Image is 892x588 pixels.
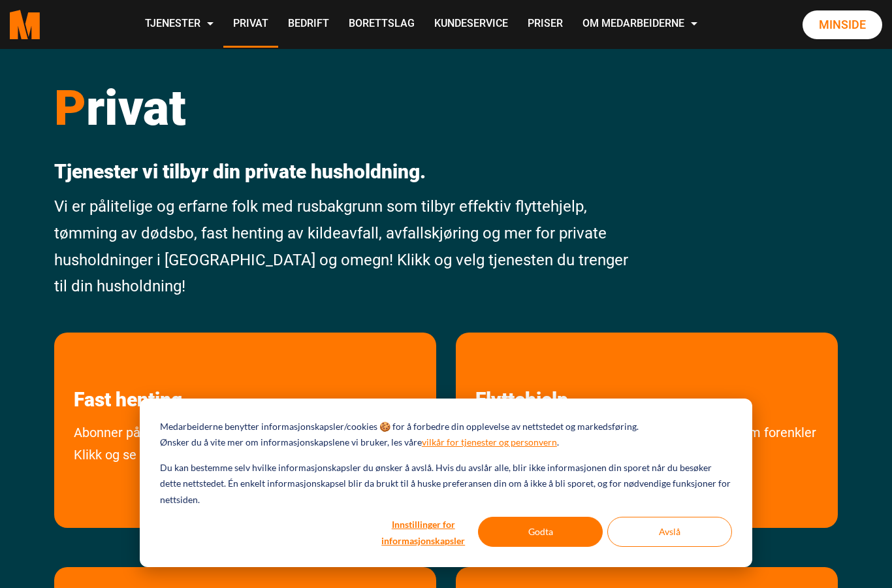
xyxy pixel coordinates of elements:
[803,10,882,39] a: Minside
[160,434,559,451] p: Ønsker du å vite mer om informasjonskapslene vi bruker, les våre .
[54,160,637,184] p: Tjenester vi tilbyr din private husholdning.
[160,460,732,508] p: Du kan bestemme selv hvilke informasjonskapsler du ønsker å avslå. Hvis du avslår alle, blir ikke...
[456,333,588,412] a: les mer om Flyttehjelp
[160,419,639,435] p: Medarbeiderne benytter informasjonskapsler/cookies 🍪 for å forbedre din opplevelse av nettstedet ...
[278,1,339,48] a: Bedrift
[223,1,278,48] a: Privat
[54,78,637,137] h1: rivat
[422,434,557,451] a: vilkår for tjenester og personvern
[54,79,86,137] span: P
[424,1,518,48] a: Kundeservice
[478,517,603,547] button: Godta
[518,1,573,48] a: Priser
[339,1,424,48] a: Borettslag
[54,421,436,521] a: Abonner på fast månedlig avhenting av pant og kildeavfall. Klikk og se hva vi henter!
[135,1,223,48] a: Tjenester
[54,333,202,412] a: les mer om Fast henting
[54,193,637,300] p: Vi er pålitelige og erfarne folk med rusbakgrunn som tilbyr effektiv flyttehjelp, tømming av døds...
[373,517,473,547] button: Innstillinger for informasjonskapsler
[607,517,732,547] button: Avslå
[140,399,752,567] div: Cookie banner
[573,1,707,48] a: Om Medarbeiderne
